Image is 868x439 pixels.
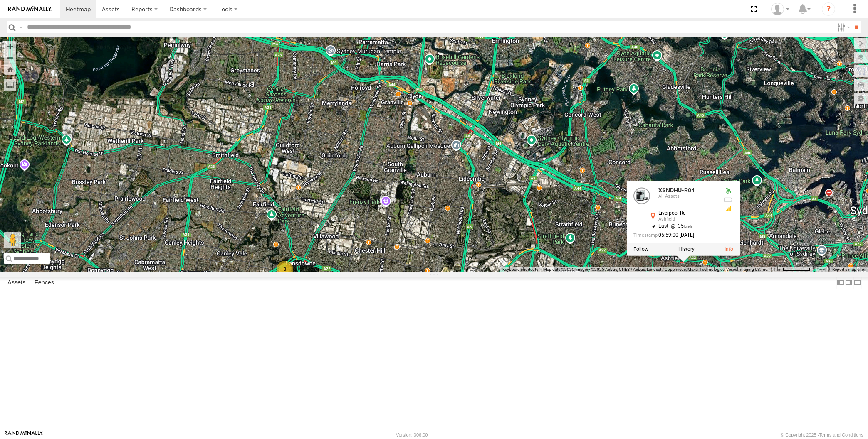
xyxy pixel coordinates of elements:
button: Zoom Home [4,64,16,75]
div: Valid GPS Fix [723,188,733,194]
button: Zoom out [4,52,16,64]
div: Date/time of location update [633,233,716,238]
label: Measure [4,79,16,91]
div: Liverpool Rd [658,211,716,216]
div: © Copyright 2025 - [781,432,863,437]
img: rand-logo.svg [8,6,52,12]
label: View Asset History [678,246,694,252]
a: XSNDHU-R04 [658,187,694,194]
button: Drag Pegman onto the map to open Street View [4,232,21,248]
button: Zoom in [4,41,16,52]
label: Map Settings [854,93,868,104]
div: No battery health information received from this device. [723,197,733,204]
div: All Assets [658,194,716,199]
a: Visit our Website [5,431,43,439]
label: Dock Summary Table to the Right [845,277,853,289]
div: Ashfield [658,217,716,222]
span: East [658,223,668,229]
a: Report a map error [832,267,866,272]
label: Fences [30,277,58,289]
label: Dock Summary Table to the Left [836,277,845,289]
a: Terms (opens in new tab) [817,268,826,271]
div: GSM Signal = 3 [723,206,733,212]
label: Search Query [17,21,24,33]
label: Realtime tracking of Asset [633,246,648,252]
button: Map Scale: 1 km per 63 pixels [771,267,813,272]
label: Assets [3,277,30,289]
div: Version: 306.00 [396,432,428,437]
label: Search Filter Options [834,21,852,33]
a: View Asset Details [633,188,650,204]
div: Quang MAC [768,3,792,15]
label: Hide Summary Table [853,277,862,289]
a: Terms and Conditions [819,432,863,437]
div: 3 [277,261,293,277]
span: Map data ©2025 Imagery ©2025 Airbus, CNES / Airbus, Landsat / Copernicus, Maxar Technologies, Vex... [543,267,769,272]
span: 1 km [774,267,783,272]
span: 35 [668,223,692,229]
a: View Asset Details [724,246,733,252]
i: ? [822,2,835,16]
button: Keyboard shortcuts [502,267,538,272]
